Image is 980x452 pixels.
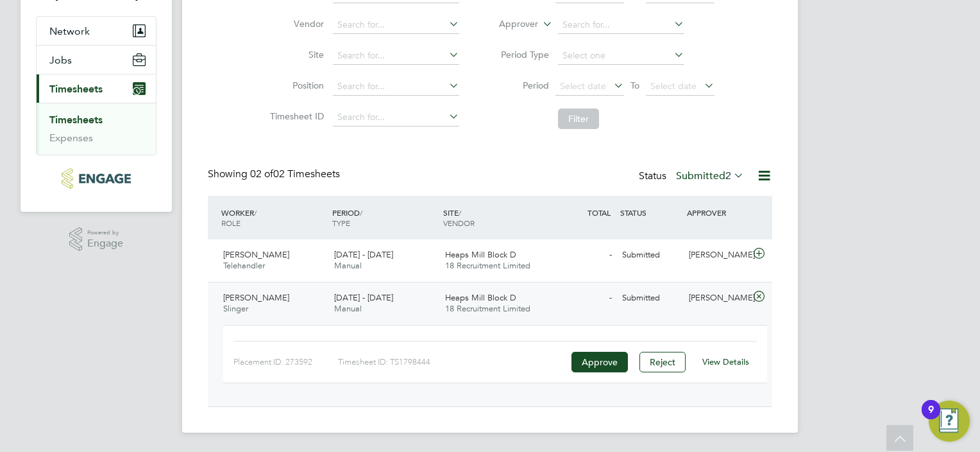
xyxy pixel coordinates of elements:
span: TOTAL [587,207,611,218]
span: [PERSON_NAME] [223,249,289,260]
div: [PERSON_NAME] [684,288,750,309]
label: Timesheet ID [266,110,324,122]
span: 2 [725,169,731,182]
button: Approve [571,352,628,372]
span: / [459,207,461,218]
div: - [550,245,617,266]
div: Submitted [617,288,684,309]
a: View Details [702,356,749,367]
span: To [627,77,643,94]
a: Go to home page [36,168,156,189]
span: / [360,207,362,218]
label: Period Type [491,49,549,60]
span: Jobs [49,54,72,66]
div: APPROVER [684,201,750,224]
input: Search for... [333,109,459,126]
div: STATUS [617,201,684,224]
img: legacie-logo-retina.png [62,168,130,189]
span: 02 of [250,168,273,180]
a: Expenses [49,132,93,144]
span: [DATE] - [DATE] [334,292,393,303]
span: Engage [87,238,123,249]
label: Site [266,49,324,60]
div: - [550,288,617,309]
div: Timesheets [37,103,156,155]
span: TYPE [332,218,350,228]
input: Search for... [333,78,459,96]
button: Open Resource Center, 9 new notifications [929,401,970,442]
a: Timesheets [49,114,103,126]
span: [DATE] - [DATE] [334,249,393,260]
span: VENDOR [443,218,475,228]
div: [PERSON_NAME] [684,245,750,266]
span: Select date [560,80,606,92]
label: Period [491,80,549,91]
button: Jobs [37,46,156,74]
span: Telehandler [223,260,265,271]
span: / [254,207,257,218]
span: Network [49,25,90,37]
input: Search for... [333,47,459,65]
div: Timesheet ID: TS1798444 [338,352,568,372]
span: Timesheets [49,83,103,95]
button: Timesheets [37,74,156,103]
span: Manual [334,303,362,314]
span: 18 Recruitment Limited [445,260,530,271]
span: 18 Recruitment Limited [445,303,530,314]
button: Reject [639,352,686,372]
span: Powered by [87,227,123,238]
label: Approver [480,18,538,31]
label: Vendor [266,18,324,30]
span: 02 Timesheets [250,168,340,180]
div: Status [639,168,747,186]
input: Search for... [333,16,459,34]
span: Select date [650,80,697,92]
label: Position [266,80,324,91]
span: [PERSON_NAME] [223,292,289,303]
div: Showing [208,168,342,181]
button: Network [37,17,156,45]
div: Placement ID: 273592 [233,352,338,372]
input: Search for... [558,16,684,34]
input: Select one [558,47,684,65]
button: Filter [558,109,599,129]
span: Heaps Mill Block D [445,249,516,260]
span: Manual [334,260,362,271]
span: Slinger [223,303,248,314]
div: 9 [928,410,934,426]
div: PERIOD [329,201,440,234]
a: Powered byEngage [69,227,124,252]
span: Heaps Mill Block D [445,292,516,303]
div: SITE [440,201,551,234]
div: WORKER [218,201,329,234]
div: Submitted [617,245,684,266]
span: ROLE [221,218,241,228]
label: Submitted [676,169,744,182]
